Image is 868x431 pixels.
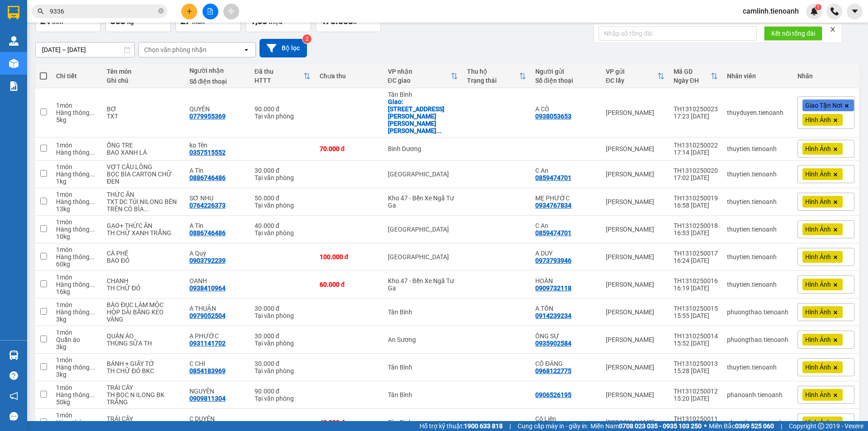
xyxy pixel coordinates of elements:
[674,202,718,209] div: 16:58 [DATE]
[107,277,180,284] div: CHANH
[805,280,831,289] span: Hình Ảnh
[805,418,831,426] span: Hình Ảnh
[56,72,98,80] div: Chi tiết
[107,113,180,120] div: TXT
[107,332,180,340] div: QUẦN ÁO
[535,340,571,347] div: 0935902584
[606,226,665,233] div: [PERSON_NAME]
[9,371,18,380] span: question-circle
[56,336,98,343] div: Quần áo
[189,67,245,74] div: Người nhận
[90,364,95,371] span: ...
[255,105,311,113] div: 90.000 đ
[535,277,597,284] div: HOÀN
[107,391,180,406] div: TH BỌC N ILONG BK TRẮNG
[269,18,283,25] span: triệu
[388,91,458,98] div: Tân Bình
[805,336,831,344] span: Hình Ảnh
[90,198,95,205] span: ...
[674,340,718,347] div: 15:52 [DATE]
[56,398,98,406] div: 50 kg
[388,145,458,152] div: Bình Dương
[255,113,311,120] div: Tại văn phòng
[535,113,571,120] div: 0938053653
[674,360,718,367] div: TH1310250013
[90,226,95,233] span: ...
[189,360,245,367] div: C CHI
[727,336,788,343] div: phuongthao.tienoanh
[56,198,98,205] div: Hàng thông thường
[189,305,245,312] div: A THUẬN
[674,277,718,284] div: TH1310250016
[320,145,379,152] div: 70.000 đ
[107,191,180,198] div: THỨC ĂN
[56,329,98,336] div: 1 món
[56,288,98,295] div: 16 kg
[736,5,806,17] span: camlinh.tienoanh
[207,8,213,14] span: file-add
[9,81,19,91] img: solution-icon
[90,281,95,288] span: ...
[590,421,702,431] span: Miền Nam
[388,308,458,316] div: Tân Bình
[107,68,180,75] div: Tên món
[674,149,718,156] div: 17:14 [DATE]
[674,68,711,75] div: Mã GD
[462,64,531,88] th: Toggle SortBy
[674,395,718,402] div: 15:20 [DATE]
[56,301,98,308] div: 1 món
[320,419,379,426] div: 40.000 đ
[255,312,311,319] div: Tại văn phòng
[56,149,98,156] div: Hàng thông thường
[255,305,311,312] div: 30.000 đ
[36,43,134,57] input: Select a date range.
[321,15,353,26] span: 470.000
[56,371,98,378] div: 3 kg
[509,421,511,431] span: |
[674,77,711,84] div: Ngày ĐH
[189,222,245,229] div: A Tín
[467,77,519,84] div: Trạng thái
[56,343,98,350] div: 3 kg
[810,7,818,15] img: icon-new-feature
[255,202,311,209] div: Tại văn phòng
[56,391,98,398] div: Hàng thông thường
[9,59,19,68] img: warehouse-icon
[56,253,98,260] div: Hàng thông thường
[606,364,665,371] div: [PERSON_NAME]
[535,415,597,422] div: Cô Liên
[727,308,788,316] div: phuongthao.tienoanh
[535,284,571,292] div: 0909732118
[847,4,863,19] button: caret-down
[388,336,458,343] div: An Sương
[107,415,180,422] div: TRÁI CÂY
[250,15,267,26] span: 1,60
[107,142,180,149] div: ỐNG TRE
[674,305,718,312] div: TH1310250015
[601,64,669,88] th: Toggle SortBy
[388,194,458,209] div: Kho 47 - Bến Xe Ngã Tư Ga
[606,77,657,84] div: ĐC lấy
[250,64,315,88] th: Toggle SortBy
[189,395,226,402] div: 0909811304
[107,308,180,323] div: HỘP DÀI BĂNG KEO VÀNG
[9,392,18,400] span: notification
[805,170,831,178] span: Hình Ảnh
[255,332,311,340] div: 30.000 đ
[388,277,458,292] div: Kho 47 - Bến Xe Ngã Tư Ga
[606,308,665,316] div: [PERSON_NAME]
[56,281,98,288] div: Hàng thông thường
[107,163,180,171] div: VỢT CẦU LÔNG
[535,332,597,340] div: ÔNG SỰ
[535,305,597,312] div: A TÔN
[320,72,379,80] div: Chưa thu
[674,367,718,374] div: 15:28 [DATE]
[189,312,226,319] div: 0979052504
[535,257,571,264] div: 0973793946
[189,202,226,209] div: 0764226373
[727,281,788,288] div: thuytien.tienoanh
[56,384,98,391] div: 1 món
[674,332,718,340] div: TH1310250014
[805,225,831,233] span: Hình Ảnh
[90,308,95,316] span: ...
